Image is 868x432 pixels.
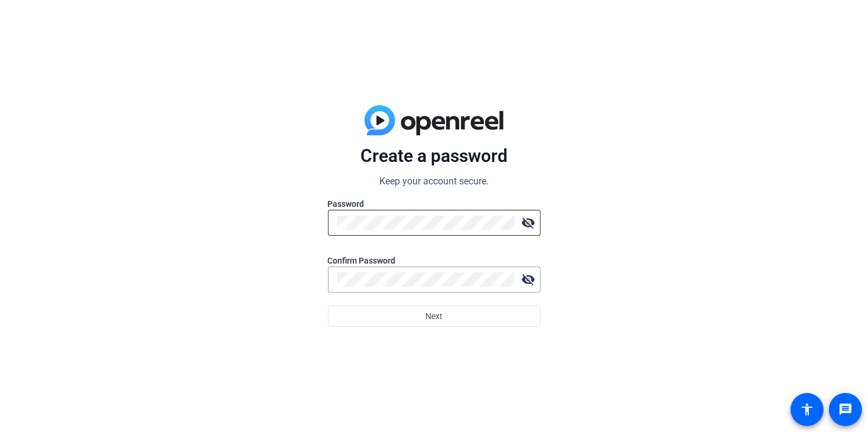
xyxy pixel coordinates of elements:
p: Create a password [328,145,541,167]
label: Confirm Password [328,255,541,267]
span: Next [425,305,443,327]
mat-icon: visibility_off [517,211,541,235]
mat-icon: accessibility [800,402,814,417]
mat-icon: visibility_off [517,268,541,291]
p: Keep your account secure. [328,174,541,189]
mat-icon: message [838,402,853,417]
label: Password [328,198,541,210]
img: blue-gradient.svg [365,105,503,136]
button: Next [328,306,541,327]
